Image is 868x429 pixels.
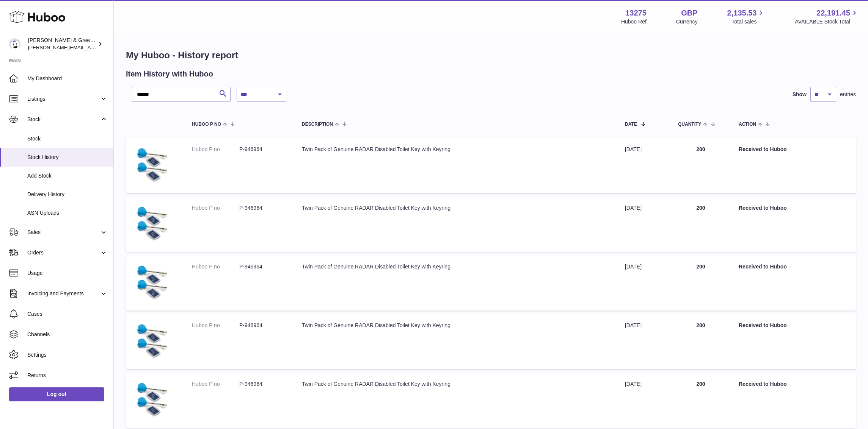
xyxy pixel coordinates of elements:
span: Invoicing and Payments [27,290,100,297]
img: $_57.JPG [133,322,171,360]
span: Usage [27,270,108,277]
dd: P-946964 [239,381,287,388]
td: 200 [670,138,731,193]
dd: P-946964 [239,146,287,153]
span: AVAILABLE Stock Total [795,18,859,25]
strong: GBP [681,8,697,18]
span: Description [302,122,333,127]
h1: My Huboo - History report [126,49,856,61]
span: entries [840,91,856,98]
div: Currency [676,18,698,25]
img: ellen@bluebadgecompany.co.uk [9,38,20,50]
span: Stock [27,116,100,123]
td: [DATE] [617,138,670,193]
td: [DATE] [617,373,670,428]
span: Settings [27,351,108,359]
td: Twin Pack of Genuine RADAR Disabled Toilet Key with Keyring [294,373,617,428]
strong: Received to Huboo [739,146,787,152]
img: $_57.JPG [133,146,171,184]
span: Channels [27,331,108,338]
strong: Received to Huboo [739,381,787,387]
td: 200 [670,256,731,310]
td: Twin Pack of Genuine RADAR Disabled Toilet Key with Keyring [294,314,617,369]
span: [PERSON_NAME][EMAIL_ADDRESS][DOMAIN_NAME] [28,44,152,50]
img: $_57.JPG [133,204,171,242]
dt: Huboo P no [192,146,239,153]
label: Show [793,91,807,98]
strong: 13275 [625,8,647,18]
dt: Huboo P no [192,322,239,329]
a: Log out [9,387,104,401]
td: [DATE] [617,314,670,369]
span: Huboo P no [192,122,221,127]
span: Sales [27,229,100,236]
span: Stock History [27,154,108,161]
dd: P-946964 [239,204,287,212]
span: Quantity [678,122,701,127]
dd: P-946964 [239,322,287,329]
span: Listings [27,95,100,103]
dd: P-946964 [239,263,287,270]
span: My Dashboard [27,75,108,82]
span: Total sales [731,18,765,25]
strong: Received to Huboo [739,322,787,328]
span: Returns [27,372,108,379]
dt: Huboo P no [192,263,239,270]
td: [DATE] [617,256,670,310]
span: ASN Uploads [27,209,108,217]
span: Date [625,122,637,127]
strong: Received to Huboo [739,264,787,270]
td: Twin Pack of Genuine RADAR Disabled Toilet Key with Keyring [294,197,617,252]
span: 2,135.53 [727,8,757,18]
div: Huboo Ref [621,18,647,25]
dt: Huboo P no [192,381,239,388]
td: Twin Pack of Genuine RADAR Disabled Toilet Key with Keyring [294,256,617,310]
a: 22,191.45 AVAILABLE Stock Total [795,8,859,25]
dt: Huboo P no [192,204,239,212]
span: Cases [27,310,108,318]
img: $_57.JPG [133,263,171,301]
span: Delivery History [27,191,108,198]
span: Stock [27,135,108,142]
td: Twin Pack of Genuine RADAR Disabled Toilet Key with Keyring [294,138,617,193]
h2: Item History with Huboo [126,69,213,79]
td: 200 [670,197,731,252]
strong: Received to Huboo [739,205,787,211]
td: [DATE] [617,197,670,252]
div: [PERSON_NAME] & Green Ltd [28,37,96,51]
span: 22,191.45 [816,8,850,18]
td: 200 [670,373,731,428]
img: $_57.JPG [133,381,171,418]
span: Action [739,122,756,127]
span: Orders [27,249,100,256]
span: Add Stock [27,172,108,179]
a: 2,135.53 Total sales [727,8,766,25]
td: 200 [670,314,731,369]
